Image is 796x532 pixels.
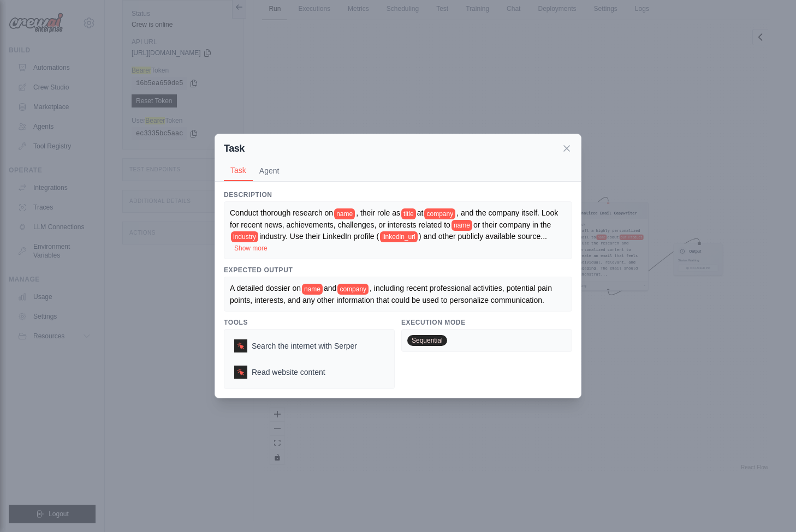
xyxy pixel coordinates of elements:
span: , including recent professional activities, potential pain points, interests, and any other infor... [230,284,554,304]
span: name [334,208,355,219]
iframe: Chat Widget [741,480,796,532]
span: company [424,208,455,219]
h3: Description [224,190,572,199]
span: Read website content [252,367,325,378]
span: ) and other publicly available source [419,232,540,241]
button: Show more [234,244,268,253]
div: 聊天小组件 [741,480,796,532]
span: Conduct thorough research on [230,208,333,217]
span: and [324,284,336,292]
span: linkedin_url [380,231,418,242]
span: at [417,208,424,217]
button: Agent [253,160,286,181]
span: Sequential [407,335,447,346]
span: name [302,284,323,295]
h3: Tools [224,318,395,327]
span: company [337,284,369,295]
span: A detailed dossier on [230,284,301,292]
span: title [401,208,416,219]
span: name [452,220,472,231]
span: or their company in the [473,220,551,229]
h3: Expected Output [224,266,572,274]
span: , and the company itself. Look for recent news, achievements, challenges, or interests related to [230,208,558,229]
div: ... [230,207,566,253]
span: Search the internet with Serper [252,340,357,351]
span: industry. Use their LinkedIn profile ( [259,232,379,241]
h3: Execution Mode [401,318,572,327]
span: , their role as [356,208,400,217]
